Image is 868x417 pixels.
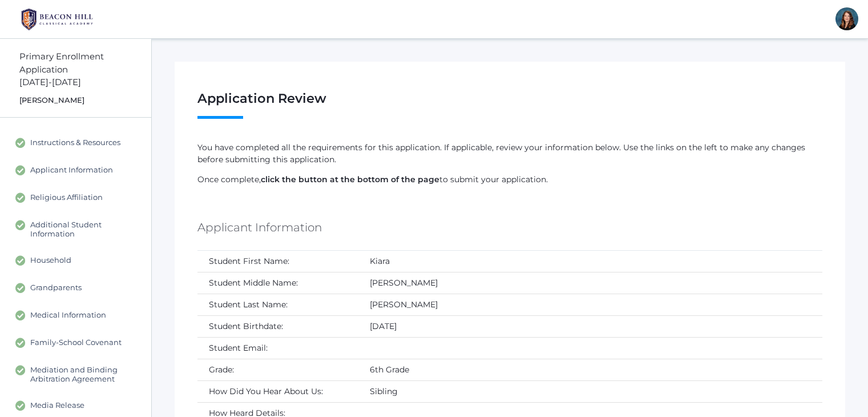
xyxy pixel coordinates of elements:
span: Medical Information [30,310,106,320]
span: Family-School Covenant [30,338,122,348]
td: Sibling [358,380,822,402]
span: Religious Affiliation [30,193,103,203]
td: How Did You Hear About Us: [197,380,358,402]
td: Student Birthdate: [197,315,358,337]
td: Student Last Name: [197,294,358,315]
span: Grandparents [30,283,82,293]
span: Household [30,255,71,266]
span: Instructions & Resources [30,138,120,148]
td: Kiara [358,251,822,272]
td: Student First Name: [197,251,358,272]
span: Additional Student Information [30,220,140,238]
p: Once complete, to submit your application. [197,174,822,186]
img: 1_BHCALogos-05.png [14,5,100,34]
span: Mediation and Binding Arbitration Agreement [30,365,140,383]
div: Heather Mangimelli [835,7,858,30]
td: 6th Grade [358,359,822,380]
td: Student Middle Name: [197,272,358,294]
h5: Applicant Information [197,218,322,237]
span: Media Release [30,400,84,411]
td: Grade: [197,359,358,380]
strong: click the button at the bottom of the page [261,174,439,185]
h1: Application Review [197,91,822,119]
span: Applicant Information [30,165,113,175]
td: Student Email: [197,337,358,359]
td: [PERSON_NAME] [358,272,822,294]
p: You have completed all the requirements for this application. If applicable, review your informat... [197,142,822,166]
div: Primary Enrollment Application [19,50,151,76]
td: [PERSON_NAME] [358,294,822,315]
div: [PERSON_NAME] [19,95,151,106]
td: [DATE] [358,315,822,337]
div: [DATE]-[DATE] [19,76,151,89]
